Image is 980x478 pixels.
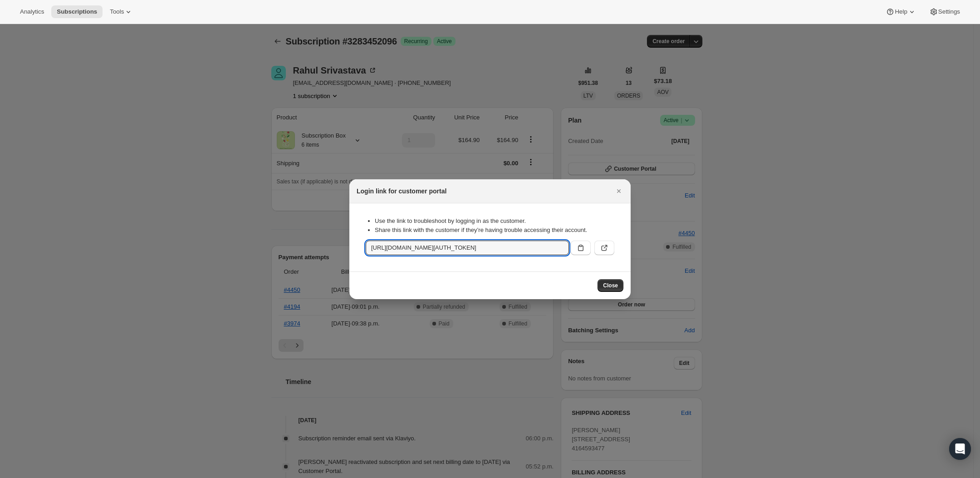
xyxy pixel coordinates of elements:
button: Analytics [15,5,49,18]
span: Analytics [20,8,44,15]
span: Close [603,282,618,289]
span: Help [895,8,907,15]
button: Settings [924,5,965,18]
div: Open Intercom Messenger [949,438,971,460]
span: Settings [938,8,960,15]
button: Help [880,5,921,18]
span: Subscriptions [57,8,97,15]
button: Subscriptions [51,5,103,18]
li: Share this link with the customer if they’re having trouble accessing their account. [375,226,614,235]
span: Tools [110,8,124,15]
button: Close [612,185,625,197]
h2: Login link for customer portal [357,187,446,196]
li: Use the link to troubleshoot by logging in as the customer. [375,217,614,226]
button: Tools [104,5,138,18]
button: Close [598,279,623,292]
